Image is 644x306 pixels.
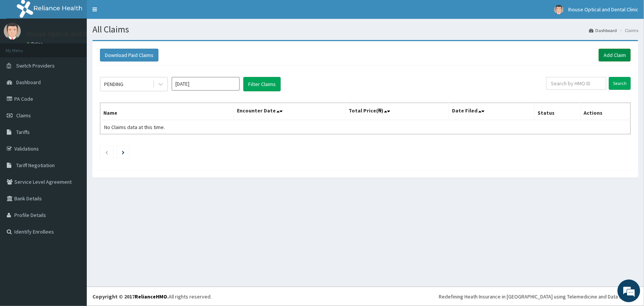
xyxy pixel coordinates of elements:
span: Claims [16,112,31,119]
span: Tariffs [16,129,30,135]
a: Dashboard [589,27,617,34]
th: Actions [581,103,630,120]
li: Claims [618,27,638,34]
div: Redefining Heath Insurance in [GEOGRAPHIC_DATA] using Telemedicine and Data Science! [439,293,638,300]
strong: Copyright © 2017 . [92,293,169,300]
footer: All rights reserved. [87,287,644,306]
span: Dashboard [16,79,41,86]
th: Total Price(₦) [346,103,449,120]
img: User Image [554,5,564,14]
span: Switch Providers [16,62,55,69]
th: Status [535,103,581,120]
button: Download Paid Claims [100,49,158,62]
a: Online [26,41,45,46]
a: Add Claim [599,49,631,62]
button: Filter Claims [243,77,281,91]
th: Encounter Date [234,103,346,120]
a: Next page [122,149,124,155]
span: No Claims data at this time. [104,124,165,131]
h1: All Claims [92,25,638,34]
a: RelianceHMO [135,293,167,300]
div: PENDING [104,80,123,88]
span: Ihouse Optical and Dental Clinic [568,6,638,13]
span: Tariff Negotiation [16,162,55,169]
p: Ihouse Optical and Dental Clinic [26,31,120,37]
th: Name [100,103,234,120]
img: User Image [4,23,21,40]
input: Select Month and Year [172,77,240,91]
input: Search by HMO ID [546,77,606,90]
a: Previous page [105,149,108,155]
input: Search [609,77,631,90]
th: Date Filed [449,103,535,120]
